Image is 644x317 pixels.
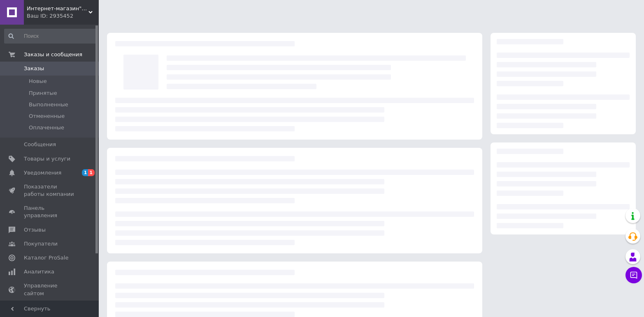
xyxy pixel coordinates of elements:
span: Каталог ProSale [24,254,68,262]
span: Заказы [24,65,44,72]
div: Ваш ID: 2935452 [27,12,99,20]
span: Отзывы [24,226,46,234]
button: Чат с покупателем [625,267,642,283]
span: Покупатели [24,240,58,248]
span: Новые [29,78,47,85]
span: Управление сайтом [24,282,76,297]
span: Товары и услуги [24,155,70,163]
span: Заказы и сообщения [24,51,82,58]
span: Интернет-магазин"Новостроев" [27,5,88,12]
span: Показатели работы компании [24,183,76,198]
span: Аналитика [24,268,54,276]
span: Отмененные [29,113,65,120]
span: 1 [82,169,88,176]
span: Уведомления [24,169,61,177]
span: Выполненные [29,101,68,108]
input: Поиск [4,29,97,44]
span: Сообщения [24,141,56,148]
span: 1 [88,169,95,176]
span: Панель управления [24,204,76,219]
span: Принятые [29,90,57,97]
span: Оплаченные [29,124,64,131]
